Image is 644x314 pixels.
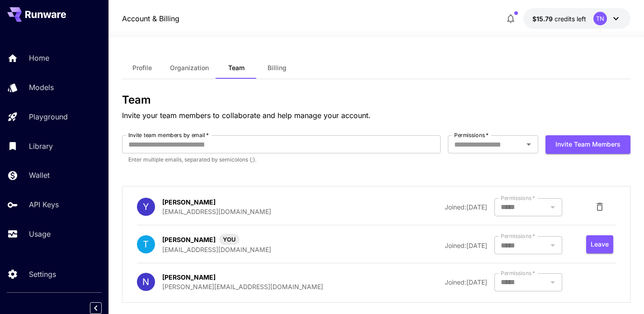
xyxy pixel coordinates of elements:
div: $15.78912 [532,14,586,24]
p: [EMAIL_ADDRESS][DOMAIN_NAME] [162,207,271,216]
p: Usage [29,228,51,239]
div: T [137,235,155,253]
div: TN [593,12,607,25]
div: N [137,273,155,291]
div: Y [137,198,155,216]
button: Collapse sidebar [90,302,102,314]
span: YOU [219,235,240,244]
p: [EMAIL_ADDRESS][DOMAIN_NAME] [162,245,271,254]
span: Organization [170,64,209,72]
p: [PERSON_NAME] [162,197,216,207]
h3: Team [122,94,631,106]
span: Joined: [DATE] [445,203,487,211]
p: API Keys [29,199,59,210]
p: Invite your team members to collaborate and help manage your account. [122,110,631,121]
span: Profile [132,64,152,72]
span: Joined: [DATE] [445,242,487,249]
p: Models [29,82,54,93]
label: Permissions [454,131,489,139]
button: $15.78912TN [523,8,630,29]
p: [PERSON_NAME] [162,272,216,282]
span: Joined: [DATE] [445,278,487,286]
label: Invite team members by email [128,131,209,139]
a: Account & Billing [122,13,179,24]
p: Home [29,52,49,63]
button: Leave [586,235,613,254]
button: Open [522,138,535,151]
nav: breadcrumb [122,13,179,24]
p: Wallet [29,170,50,181]
span: Team [228,64,244,72]
label: Permissions [501,194,535,202]
label: Permissions [501,232,535,240]
button: Invite team members [545,135,630,154]
span: credits left [555,15,586,23]
p: Settings [29,269,56,280]
span: $15.79 [532,15,555,23]
p: Library [29,141,53,152]
p: Playground [29,111,68,122]
label: Permissions [501,269,535,277]
p: [PERSON_NAME] [162,235,216,244]
p: Enter multiple emails, separated by semicolons (;). [128,155,435,164]
p: [PERSON_NAME][EMAIL_ADDRESS][DOMAIN_NAME] [162,282,323,291]
span: Billing [268,64,287,72]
